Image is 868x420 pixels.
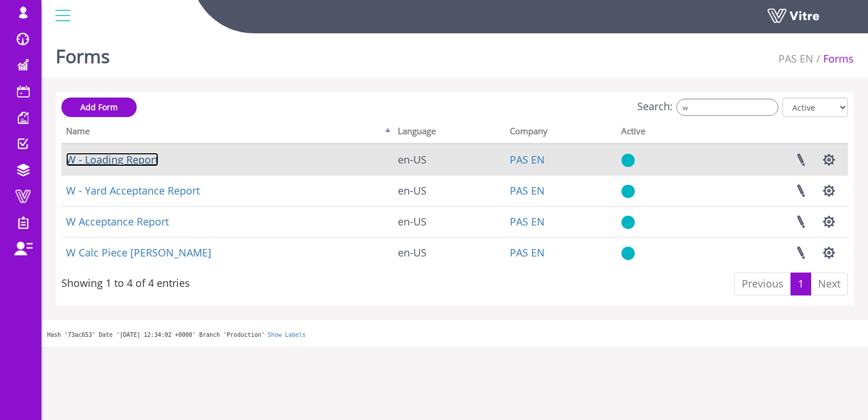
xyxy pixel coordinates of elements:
a: W Acceptance Report [66,215,169,228]
a: PAS EN [510,215,545,228]
a: Previous [734,273,791,295]
label: Search: [637,99,778,116]
a: PAS EN [510,184,545,197]
th: Language [393,122,506,144]
td: en-US [393,175,506,206]
img: yes [621,215,635,230]
td: en-US [393,144,506,175]
th: Company [505,122,617,144]
a: W Calc Piece [PERSON_NAME] [66,246,211,259]
div: Showing 1 to 4 of 4 entries [61,271,190,291]
img: yes [621,246,635,260]
a: Add Form [61,98,137,117]
td: en-US [393,206,506,237]
a: W - Loading Report [66,153,158,166]
li: Forms [813,52,854,67]
span: Hash '73ac653' Date '[DATE] 12:34:02 +0000' Branch 'Production' [47,332,265,338]
th: Name: activate to sort column descending [61,122,393,144]
input: Search: [676,99,778,116]
img: yes [621,184,635,199]
span: Add Form [80,102,118,112]
img: yes [621,153,635,168]
a: Show Labels [268,332,305,338]
a: 1 [790,273,811,295]
a: PAS EN [510,153,545,166]
h1: Forms [56,29,110,77]
a: PAS EN [510,246,545,259]
td: en-US [393,237,506,268]
a: Next [811,273,848,295]
a: PAS EN [778,52,813,65]
th: Active [617,122,694,144]
a: W - Yard Acceptance Report [66,184,200,197]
